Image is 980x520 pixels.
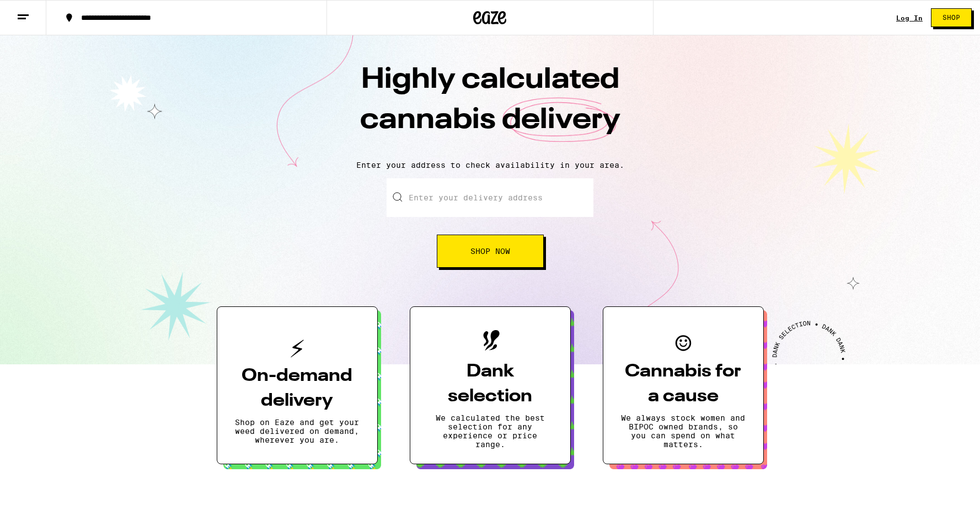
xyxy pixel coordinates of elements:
h3: Cannabis for a cause [621,359,746,409]
p: Enter your address to check availability in your area. [11,161,969,169]
div: Log In [896,14,923,22]
span: Shop [942,14,960,21]
h3: On-demand delivery [235,364,360,413]
iframe: Opens a widget where you can find more information [909,487,969,514]
p: We calculated the best selection for any experience or price range. [428,413,553,449]
button: Dank selectionWe calculated the best selection for any experience or price range. [410,306,571,464]
button: On-demand deliveryShop on Eaze and get your weed delivered on demand, wherever you are. [217,306,378,464]
p: We always stock women and BIPOC owned brands, so you can spend on what matters. [621,413,746,449]
button: Shop Now [437,235,544,268]
input: Enter your delivery address [387,178,593,217]
button: Cannabis for a causeWe always stock women and BIPOC owned brands, so you can spend on what matters. [603,306,764,464]
h3: Dank selection [428,359,553,409]
h1: Highly calculated cannabis delivery [297,60,683,152]
span: Shop Now [470,247,510,255]
button: Shop [931,8,972,27]
p: Shop on Eaze and get your weed delivered on demand, wherever you are. [235,418,360,444]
